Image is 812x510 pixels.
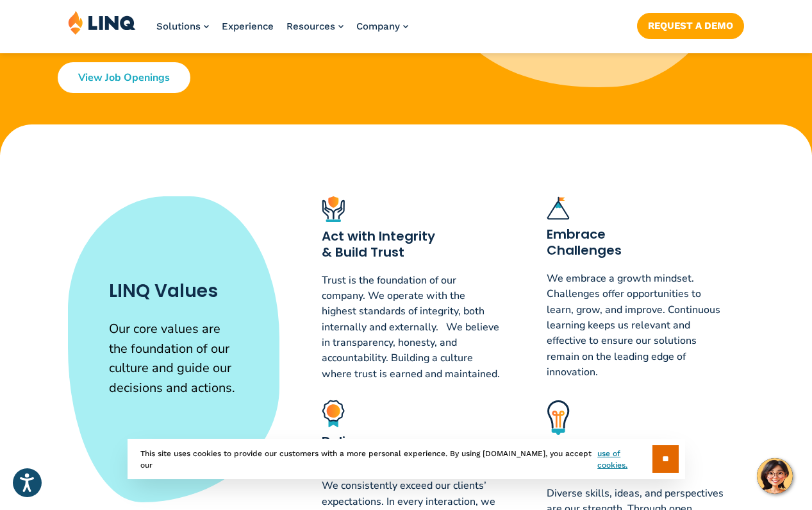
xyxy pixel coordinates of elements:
[156,10,408,53] nav: Primary Navigation
[109,319,239,398] p: Our core values are the foundation of our culture and guide our decisions and actions.
[222,21,274,32] a: Experience
[109,278,239,304] h2: LINQ Values
[637,13,744,38] a: Request a Demo
[322,434,500,466] h3: Deliver Excellence
[322,273,500,382] p: Trust is the foundation of our company. We operate with the highest standards of integrity, both ...
[356,21,400,32] span: Company
[128,439,685,479] div: This site uses cookies to provide our customers with a more personal experience. By using [DOMAIN...
[156,21,209,32] a: Solutions
[68,10,136,35] img: LINQ | K‑12 Software
[356,21,408,32] a: Company
[547,271,725,380] p: We embrace a growth mindset. Challenges offer opportunities to learn, grow, and improve. Continuo...
[322,228,500,261] h3: Act with Integrity & Build Trust
[547,226,725,259] h3: Embrace Challenges
[286,21,335,32] span: Resources
[637,10,744,38] nav: Button Navigation
[757,458,793,494] button: Hello, have a question? Let’s chat.
[286,21,344,32] a: Resources
[58,62,190,93] a: View Job Openings
[597,448,652,471] a: use of cookies.
[156,21,201,32] span: Solutions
